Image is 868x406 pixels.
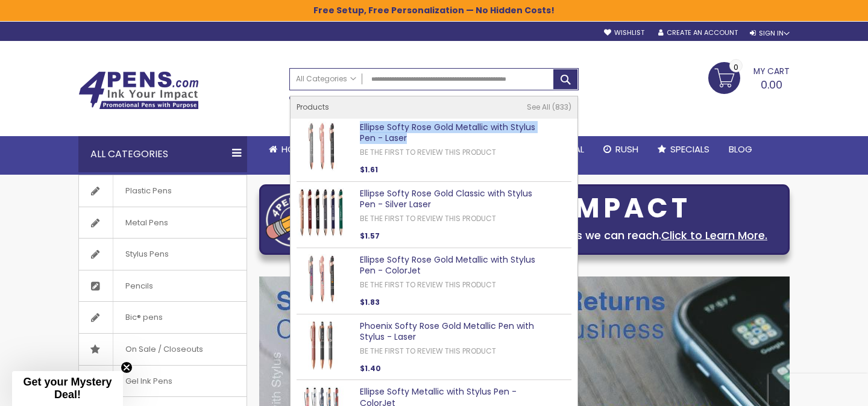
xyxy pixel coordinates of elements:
a: Gel Ink Pens [79,366,247,397]
span: Stylus Pens [113,239,181,270]
a: Stylus Pens [79,239,247,270]
a: Home [259,136,316,163]
img: four_pen_logo.png [266,192,326,247]
span: Metal Pens [113,207,180,239]
a: See All 833 [527,102,571,112]
a: Phoenix Softy Rose Gold Metallic Pen with Stylus - Laser [360,320,534,343]
a: Metal Pens [79,207,247,239]
a: Rush [594,136,648,163]
a: Be the first to review this product [360,213,496,223]
span: 0 [734,61,738,73]
a: Specials [648,136,719,163]
div: All Categories [78,136,247,172]
div: Free shipping on pen orders over $199 [478,90,579,114]
span: 833 [552,102,571,112]
span: $1.57 [360,231,380,241]
img: Ellipse Softy Rose Gold Metallic with Stylus Pen - ColorJet [297,254,346,304]
a: Blog [719,136,762,163]
a: Ellipse Softy Rose Gold Metallic with Stylus Pen - ColorJet [360,254,535,277]
a: Create an Account [658,28,738,37]
span: Blog [729,143,752,155]
img: Ellipse Softy Rose Gold Metallic with Stylus Pen - Laser [297,122,346,171]
span: On Sale / Closeouts [113,334,215,365]
img: Ellipse Softy Rose Gold Classic with Stylus Pen - Silver Laser [297,188,346,237]
span: Pencils [113,270,165,302]
span: Bic® pens [113,302,175,333]
div: Sign In [750,29,790,38]
a: Wishlist [604,28,644,37]
span: Get your Mystery Deal! [23,376,112,401]
span: 0.00 [761,77,782,92]
img: Phoenix Softy Rose Gold Metallic Pen with Stylus - Laser [297,320,346,370]
a: Bic® pens [79,302,247,333]
span: $1.40 [360,363,381,373]
iframe: Google Customer Reviews [769,373,868,406]
button: Close teaser [121,361,133,373]
span: Products [297,102,329,112]
span: Plastic Pens [113,175,184,207]
a: Pencils [79,270,247,302]
a: Be the first to review this product [360,147,496,157]
a: 0.00 0 [708,62,790,92]
span: Home [281,143,306,155]
a: Be the first to review this product [360,280,496,290]
span: All Categories [296,74,356,84]
div: Get your Mystery Deal!Close teaser [12,371,123,406]
a: Ellipse Softy Rose Gold Metallic with Stylus Pen - Laser [360,121,535,145]
a: Be the first to review this product [360,346,496,356]
span: $1.83 [360,297,380,307]
a: On Sale / Closeouts [79,334,247,365]
span: Specials [670,143,709,155]
span: See All [527,102,550,112]
span: Rush [615,143,638,155]
img: 4Pens Custom Pens and Promotional Products [78,71,199,110]
span: $1.61 [360,164,378,175]
span: Gel Ink Pens [113,366,184,397]
a: Click to Learn More. [661,228,767,243]
a: Plastic Pens [79,175,247,207]
a: All Categories [290,69,362,89]
a: Ellipse Softy Rose Gold Classic with Stylus Pen - Silver Laser [360,187,532,211]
